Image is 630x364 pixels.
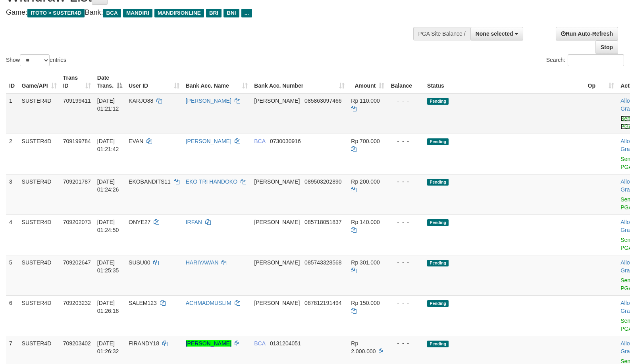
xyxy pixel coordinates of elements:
[476,31,513,37] span: None selected
[94,71,125,93] th: Date Trans.: activate to sort column descending
[595,40,618,54] a: Stop
[351,98,380,104] span: Rp 110.000
[270,340,301,347] span: Copy 0131204051 to clipboard
[391,178,421,186] div: - - -
[19,295,60,336] td: SUSTER4D
[348,71,387,93] th: Amount: activate to sort column ascending
[254,300,300,306] span: [PERSON_NAME]
[19,255,60,295] td: SUSTER4D
[6,295,19,336] td: 6
[19,174,60,215] td: SUSTER4D
[60,71,94,93] th: Trans ID: activate to sort column ascending
[427,260,449,266] span: Pending
[129,138,143,144] span: EVAN
[413,27,470,40] div: PGA Site Balance /
[103,9,121,17] span: BCA
[63,300,91,306] span: 709203232
[27,9,85,17] span: ITOTO > SUSTER4D
[97,219,119,233] span: [DATE] 01:24:50
[63,98,91,104] span: 709199411
[63,219,91,225] span: 709202073
[129,98,153,104] span: KARJO88
[223,9,239,17] span: BNI
[183,71,251,93] th: Bank Acc. Name: activate to sort column ascending
[206,9,222,17] span: BRI
[6,9,412,17] h4: Game: Bank:
[304,219,341,225] span: Copy 085718051837 to clipboard
[123,9,152,17] span: MANDIRI
[391,137,421,145] div: - - -
[391,259,421,266] div: - - -
[186,219,202,225] a: IRFAN
[186,98,231,104] a: [PERSON_NAME]
[97,340,119,354] span: [DATE] 01:26:32
[470,27,523,40] button: None selected
[6,174,19,215] td: 3
[154,9,204,17] span: MANDIRIONLINE
[391,299,421,307] div: - - -
[97,300,119,314] span: [DATE] 01:26:18
[97,98,119,112] span: [DATE] 01:21:12
[585,71,618,93] th: Op: activate to sort column ascending
[19,71,60,93] th: Game/API: activate to sort column ascending
[63,138,91,144] span: 709199784
[6,255,19,295] td: 5
[63,340,91,347] span: 709203402
[129,300,157,306] span: SALEM123
[6,134,19,174] td: 2
[6,215,19,255] td: 4
[19,215,60,255] td: SUSTER4D
[304,300,341,306] span: Copy 087812191494 to clipboard
[97,138,119,152] span: [DATE] 01:21:42
[254,259,300,266] span: [PERSON_NAME]
[304,178,341,185] span: Copy 089503202890 to clipboard
[351,340,376,354] span: Rp 2.000.000
[387,71,424,93] th: Balance
[97,178,119,193] span: [DATE] 01:24:26
[129,340,159,347] span: FIRANDY18
[391,339,421,347] div: - - -
[186,178,237,185] a: EKO TRI HANDOKO
[6,93,19,134] td: 1
[427,341,449,347] span: Pending
[19,134,60,174] td: SUSTER4D
[427,98,449,105] span: Pending
[254,138,265,144] span: BCA
[391,97,421,105] div: - - -
[254,219,300,225] span: [PERSON_NAME]
[304,259,341,266] span: Copy 085743328568 to clipboard
[19,93,60,134] td: SUSTER4D
[427,300,449,307] span: Pending
[424,71,585,93] th: Status
[254,98,300,104] span: [PERSON_NAME]
[427,219,449,226] span: Pending
[351,219,380,225] span: Rp 140.000
[6,71,19,93] th: ID
[63,178,91,185] span: 709201787
[20,54,50,66] select: Showentries
[6,54,66,66] label: Show entries
[241,9,252,17] span: ...
[556,27,618,40] a: Run Auto-Refresh
[546,54,624,66] label: Search:
[186,259,219,266] a: HARIYAWAN
[63,259,91,266] span: 709202647
[391,218,421,226] div: - - -
[568,54,624,66] input: Search:
[254,178,300,185] span: [PERSON_NAME]
[97,259,119,274] span: [DATE] 01:25:35
[186,340,231,347] a: [PERSON_NAME]
[427,138,449,145] span: Pending
[251,71,348,93] th: Bank Acc. Number: activate to sort column ascending
[125,71,183,93] th: User ID: activate to sort column ascending
[129,259,150,266] span: SUSU00
[351,138,380,144] span: Rp 700.000
[186,138,231,144] a: [PERSON_NAME]
[270,138,301,144] span: Copy 0730030916 to clipboard
[186,300,231,306] a: ACHMADMUSLIM
[129,219,150,225] span: ONYE27
[351,300,380,306] span: Rp 150.000
[304,98,341,104] span: Copy 085863097466 to clipboard
[427,179,449,186] span: Pending
[254,340,265,347] span: BCA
